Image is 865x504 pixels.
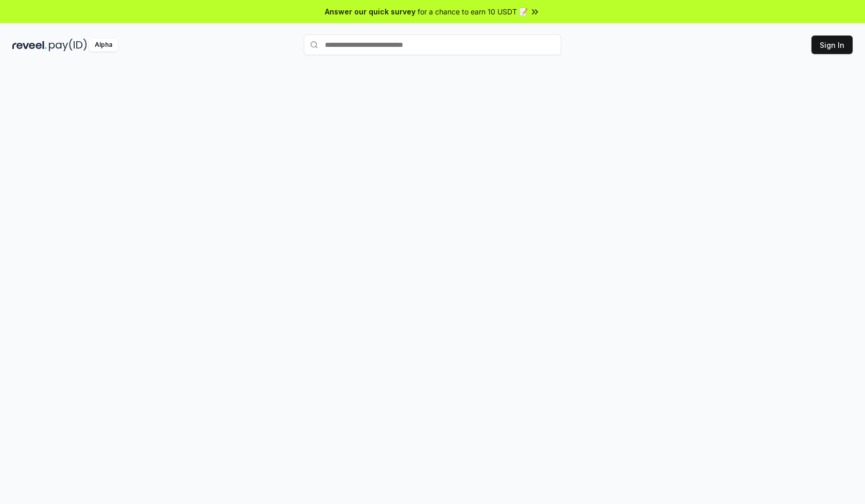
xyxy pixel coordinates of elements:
[49,39,87,51] img: pay_id
[89,39,118,51] div: Alpha
[418,6,528,17] span: for a chance to earn 10 USDT 📝
[325,6,416,17] span: Answer our quick survey
[811,36,853,54] button: Sign In
[12,39,47,51] img: reveel_dark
